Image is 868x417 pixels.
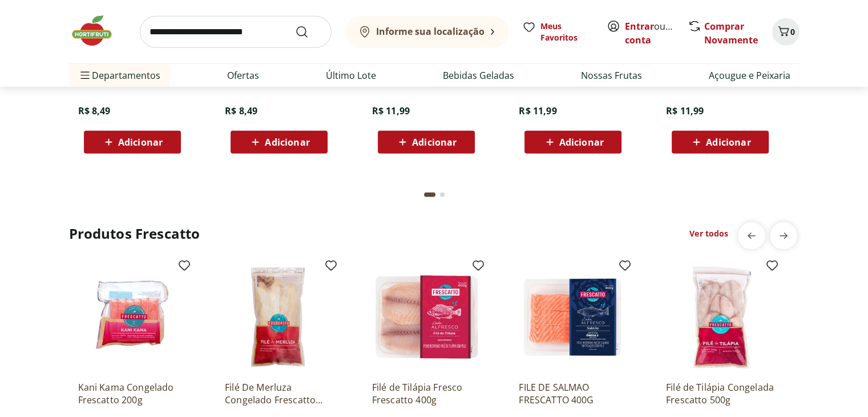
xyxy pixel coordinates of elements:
[378,131,475,154] button: Adicionar
[372,381,481,406] a: Filé de Tilápia Fresco Frescatto 400g
[69,14,126,48] img: Hortifruti
[689,228,728,239] a: Ver todos
[559,138,604,147] span: Adicionar
[790,26,795,37] span: 0
[519,105,556,117] span: R$ 11,99
[84,131,181,154] button: Adicionar
[69,224,200,243] h2: Produtos Frescatto
[372,105,410,117] span: R$ 11,99
[326,69,376,82] a: Último Lote
[540,21,593,43] span: Meus Favoritos
[738,222,765,250] button: previous
[78,381,187,406] a: Kani Kama Congelado Frescatto 200g
[376,25,485,38] b: Informe sua localização
[438,181,447,209] button: Go to page 2 from fs-carousel
[666,105,704,117] span: R$ 11,99
[78,62,160,89] span: Departamentos
[770,222,797,250] button: next
[519,381,627,406] a: FILE DE SALMAO FRESCATTO 400G
[345,16,508,48] button: Informe sua localização
[704,20,758,46] a: Comprar Novamente
[625,20,654,33] a: Entrar
[225,263,333,372] img: Filé De Merluza Congelado Frescatto 500G
[522,21,593,43] a: Meus Favoritos
[422,181,438,209] button: Current page from fs-carousel
[227,69,259,82] a: Ofertas
[709,69,790,82] a: Açougue e Peixaria
[772,18,800,46] button: Carrinho
[78,62,92,89] button: Menu
[372,263,481,372] img: Filé de Tilápia Fresco Frescatto 400g
[412,138,457,147] span: Adicionar
[118,138,163,147] span: Adicionar
[666,381,774,406] a: Filé de Tilápia Congelada Frescatto 500g
[519,263,627,372] img: FILE DE SALMAO FRESCATTO 400G
[225,381,333,406] a: Filé De Merluza Congelado Frescatto 500G
[140,16,332,48] input: search
[225,105,257,117] span: R$ 8,49
[524,131,621,154] button: Adicionar
[265,138,309,147] span: Adicionar
[706,138,750,147] span: Adicionar
[231,131,328,154] button: Adicionar
[443,69,514,82] a: Bebidas Geladas
[581,69,642,82] a: Nossas Frutas
[295,25,322,39] button: Submit Search
[672,131,769,154] button: Adicionar
[625,20,688,46] a: Criar conta
[625,19,676,47] span: ou
[78,105,111,117] span: R$ 8,49
[78,263,187,372] img: Kani Kama Congelado Frescatto 200g
[666,263,774,372] img: Filé de Tilápia Congelada Frescatto 500g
